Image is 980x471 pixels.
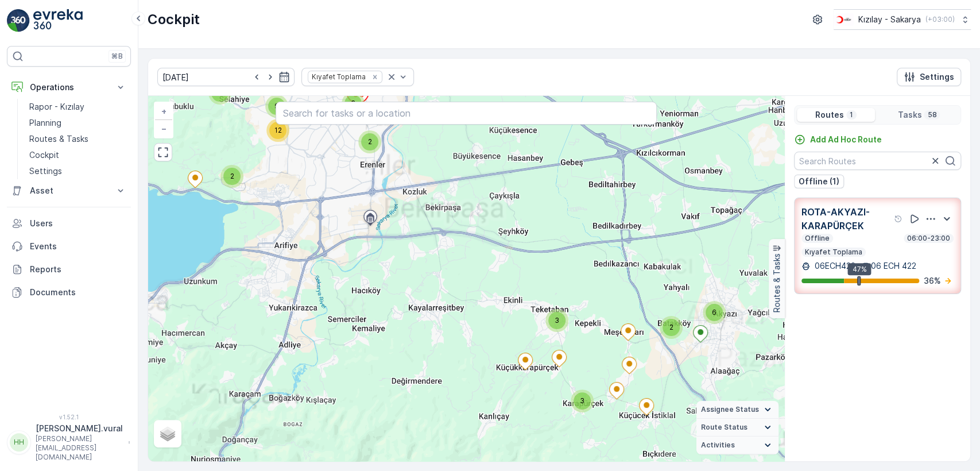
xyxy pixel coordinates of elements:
[266,119,289,142] div: 12
[25,163,131,179] a: Settings
[30,218,126,229] p: Users
[920,71,954,83] p: Settings
[30,287,126,298] p: Documents
[669,323,673,331] span: 2
[660,316,683,339] div: 2
[849,110,854,119] p: 1
[926,110,938,119] p: 58
[701,441,735,450] span: Activities
[7,235,131,258] a: Events
[701,423,747,432] span: Route Status
[7,179,131,202] button: Asset
[36,434,123,462] p: [PERSON_NAME][EMAIL_ADDRESS][DOMAIN_NAME]
[276,102,657,125] input: Search for tasks or a location
[897,68,961,86] button: Settings
[25,115,131,131] a: Planning
[794,152,961,170] input: Search Routes
[571,389,594,412] div: 3
[871,260,916,272] p: 06 ECH 422
[801,205,892,233] p: ROTA-AKYAZI-KARAPÜRÇEK
[696,437,778,454] summary: Activities
[10,433,28,451] div: HH
[218,88,222,97] span: 3
[161,123,167,133] span: −
[29,165,62,177] p: Settings
[834,9,971,30] button: Kızılay - Sakarya(+03:00)
[308,71,367,82] div: Kıyafet Toplama
[25,131,131,147] a: Routes & Tasks
[155,421,180,446] a: Layers
[7,76,131,99] button: Operations
[794,134,882,145] a: Add Ad Hoc Route
[25,99,131,115] a: Rapor - Kızılay
[924,275,941,287] p: 36 %
[7,414,131,420] span: v 1.52.1
[7,423,131,462] button: HH[PERSON_NAME].vural[PERSON_NAME][EMAIL_ADDRESS][DOMAIN_NAME]
[580,396,584,405] span: 3
[7,258,131,281] a: Reports
[351,99,355,107] span: 3
[30,82,108,93] p: Operations
[367,137,371,146] span: 2
[369,72,381,82] div: Remove Kıyafet Toplama
[274,126,281,134] span: 12
[812,260,855,272] p: 06ECH422
[804,234,831,243] p: Offline
[274,102,279,110] span: 9
[29,149,59,161] p: Cockpit
[30,241,126,252] p: Events
[358,130,381,153] div: 2
[555,316,559,325] span: 3
[33,9,83,32] img: logo_light-DOdMpM7g.png
[220,165,243,188] div: 2
[834,13,854,26] img: k%C4%B1z%C4%B1lay_DTAvauz.png
[29,101,84,113] p: Rapor - Kızılay
[712,308,716,316] span: 6
[148,10,200,29] p: Cockpit
[29,133,88,145] p: Routes & Tasks
[155,103,172,120] a: Zoom In
[157,68,295,86] input: dd/mm/yyyy
[799,176,839,187] p: Offline (1)
[771,254,783,313] p: Routes & Tasks
[155,120,172,137] a: Zoom Out
[925,15,955,24] p: ( +03:00 )
[847,263,871,276] div: 47%
[7,281,131,304] a: Documents
[230,172,234,180] span: 2
[701,405,759,414] span: Assignee Status
[30,264,126,275] p: Reports
[7,9,30,32] img: logo
[265,95,288,118] div: 9
[810,134,882,145] p: Add Ad Hoc Route
[703,301,726,324] div: 6
[696,401,778,419] summary: Assignee Status
[36,423,123,434] p: [PERSON_NAME].vural
[29,117,61,129] p: Planning
[906,234,951,243] p: 06:00-23:00
[897,109,921,121] p: Tasks
[545,309,568,332] div: 3
[815,109,844,121] p: Routes
[794,175,844,188] button: Offline (1)
[696,419,778,437] summary: Route Status
[161,106,166,116] span: +
[25,147,131,163] a: Cockpit
[208,82,231,105] div: 3
[30,185,108,196] p: Asset
[111,52,123,61] p: ⌘B
[894,214,903,223] div: Help Tooltip Icon
[804,248,863,257] p: Kıyafet Toplama
[7,212,131,235] a: Users
[858,14,921,25] p: Kızılay - Sakarya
